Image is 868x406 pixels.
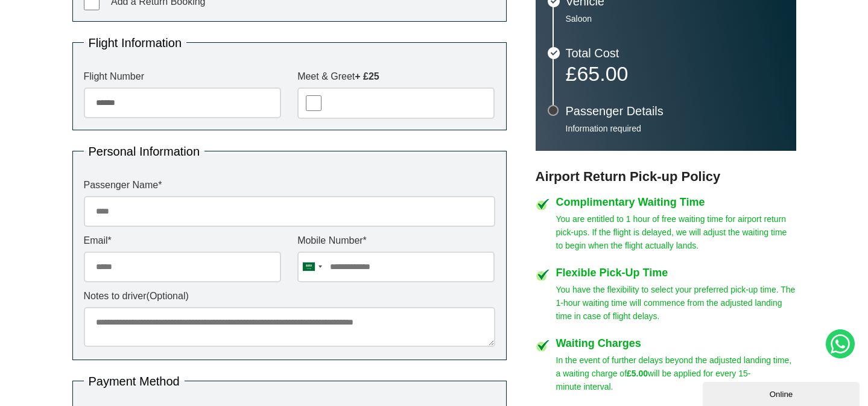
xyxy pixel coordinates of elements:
[703,379,862,406] iframe: chat widget
[536,169,796,185] h3: Airport Return Pick-up Policy
[84,145,205,157] legend: Personal Information
[556,197,796,208] h4: Complimentary Waiting Time
[84,180,495,190] label: Passenger Name
[577,62,628,85] span: 65.00
[297,72,495,81] label: Meet & Greet
[556,338,796,349] h4: Waiting Charges
[84,37,187,49] legend: Flight Information
[566,13,784,24] p: Saloon
[566,47,784,59] h3: Total Cost
[147,291,189,301] span: (Optional)
[556,267,796,278] h4: Flexible Pick-Up Time
[297,236,495,246] label: Mobile Number
[556,354,796,393] p: In the event of further delays beyond the adjusted landing time, a waiting charge of will be appl...
[298,252,326,282] div: Saudi Arabia (‫المملكة العربية السعودية‬‎): +966
[566,123,784,134] p: Information required
[556,212,796,252] p: You are entitled to 1 hour of free waiting time for airport return pick-ups. If the flight is del...
[84,291,495,301] label: Notes to driver
[566,65,784,82] p: £
[355,71,379,81] strong: + £25
[556,283,796,323] p: You have the flexibility to select your preferred pick-up time. The 1-hour waiting time will comm...
[84,375,185,387] legend: Payment Method
[84,236,281,246] label: Email
[627,369,648,378] strong: £5.00
[84,72,281,81] label: Flight Number
[566,105,784,117] h3: Passenger Details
